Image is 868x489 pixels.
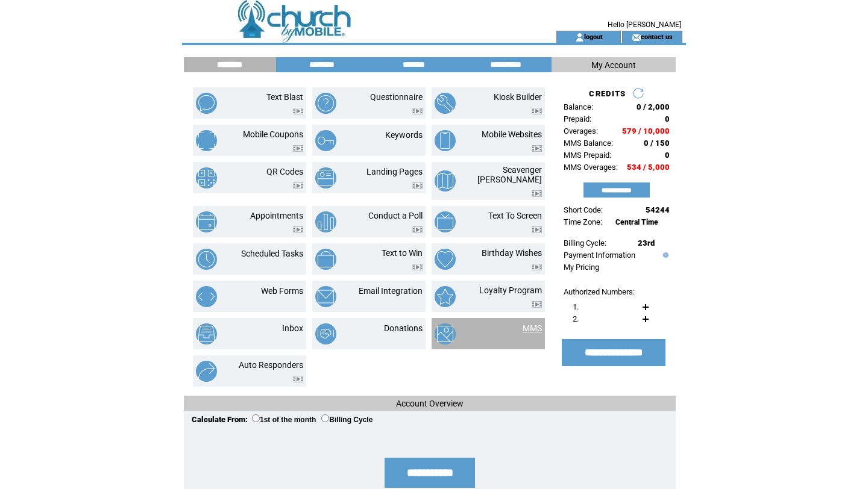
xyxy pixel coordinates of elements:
img: inbox.png [196,323,217,344]
img: video.png [532,145,542,152]
a: contact us [641,33,673,40]
span: MMS Balance: [564,139,613,148]
span: Calculate From: [192,415,248,424]
a: Email Integration [359,286,423,296]
a: Text Blast [266,92,303,102]
a: Landing Pages [366,167,423,176]
span: Authorized Numbers: [564,287,635,296]
img: video.png [412,108,423,114]
label: Billing Cycle [321,416,373,424]
a: Text To Screen [488,211,542,220]
span: 0 / 2,000 [637,102,670,111]
a: Kiosk Builder [494,92,542,102]
span: Central Time [615,218,658,226]
img: video.png [532,264,542,270]
a: Inbox [282,323,303,333]
img: video.png [293,145,303,152]
img: account_icon.gif [575,33,584,42]
span: 23rd [638,238,655,248]
img: web-forms.png [196,286,217,307]
a: Payment Information [564,251,635,260]
input: 1st of the month [252,414,260,422]
img: donations.png [315,323,336,344]
a: MMS [523,323,542,333]
img: video.png [293,108,303,114]
img: video.png [532,108,542,114]
span: Overages: [564,126,598,135]
span: 579 / 10,000 [622,126,670,135]
img: video.png [293,376,303,382]
img: contact_us_icon.gif [632,33,641,42]
img: mobile-coupons.png [196,130,217,151]
input: Billing Cycle [321,414,329,422]
img: video.png [293,226,303,233]
img: video.png [412,226,423,233]
img: text-to-win.png [315,249,336,270]
span: 54244 [646,205,670,214]
span: 2. [573,314,579,323]
a: Text to Win [382,248,423,258]
a: Mobile Websites [482,129,542,139]
label: 1st of the month [252,416,316,424]
img: help.gif [660,252,668,258]
img: video.png [532,301,542,308]
span: 0 [665,151,670,160]
img: birthday-wishes.png [435,249,456,270]
a: My Pricing [564,263,599,272]
img: appointments.png [196,211,217,232]
a: Donations [384,323,423,333]
span: Short Code: [564,205,603,214]
img: scheduled-tasks.png [196,249,217,270]
img: keywords.png [315,130,336,151]
span: My Account [591,60,636,70]
img: qr-codes.png [196,167,217,188]
a: Birthday Wishes [482,248,542,258]
a: Auto Responders [239,360,303,370]
img: kiosk-builder.png [435,93,456,114]
a: logout [584,33,603,40]
span: 0 [665,114,670,123]
span: Billing Cycle: [564,238,606,248]
span: Time Zone: [564,217,602,226]
img: landing-pages.png [315,167,336,188]
a: Appointments [250,211,303,220]
a: Loyalty Program [479,285,542,295]
a: Questionnaire [370,92,423,102]
img: text-blast.png [196,93,217,114]
span: 534 / 5,000 [627,163,670,172]
img: video.png [293,182,303,189]
a: Keywords [385,130,423,140]
span: Balance: [564,102,593,111]
img: auto-responders.png [196,361,217,382]
img: mms.png [435,323,456,344]
a: Scavenger [PERSON_NAME] [477,165,542,184]
img: video.png [412,182,423,189]
img: text-to-screen.png [435,211,456,232]
span: MMS Overages: [564,163,618,172]
span: Hello [PERSON_NAME] [608,20,681,29]
a: Mobile Coupons [243,129,303,139]
img: video.png [532,226,542,233]
img: scavenger-hunt.png [435,170,456,192]
img: email-integration.png [315,286,336,307]
img: conduct-a-poll.png [315,211,336,232]
a: QR Codes [266,167,303,176]
img: loyalty-program.png [435,286,456,307]
span: 1. [573,302,579,311]
span: CREDITS [589,89,626,98]
img: mobile-websites.png [435,130,456,151]
span: Account Overview [396,399,464,408]
a: Conduct a Poll [368,211,423,220]
span: MMS Prepaid: [564,151,611,160]
img: video.png [532,190,542,197]
a: Scheduled Tasks [241,249,303,258]
a: Web Forms [261,286,303,296]
img: questionnaire.png [315,93,336,114]
img: video.png [412,264,423,270]
span: Prepaid: [564,114,591,123]
span: 0 / 150 [644,139,670,148]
